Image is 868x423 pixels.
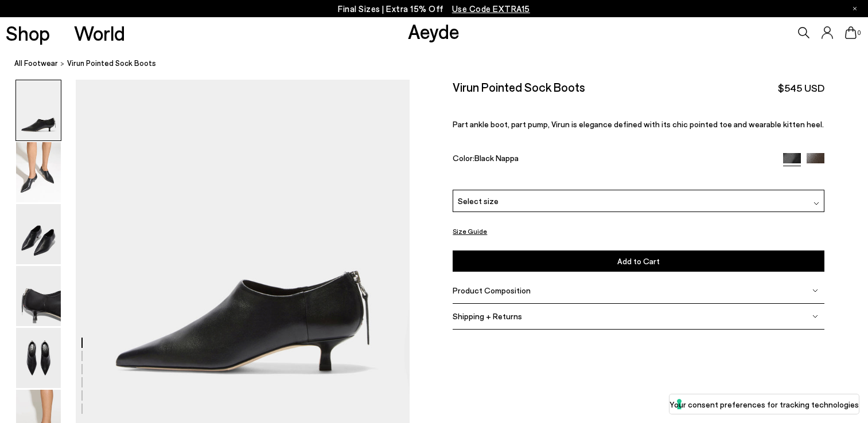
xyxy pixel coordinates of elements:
img: svg%3E [812,314,818,319]
img: Virun Pointed Sock Boots - Image 2 [16,142,61,202]
img: Virun Pointed Sock Boots - Image 3 [16,204,61,264]
span: Select size [458,195,499,207]
p: Final Sizes | Extra 15% Off [338,2,530,16]
img: Virun Pointed Sock Boots - Image 5 [16,328,61,388]
a: 0 [845,26,857,39]
span: Shipping + Returns [453,311,522,321]
div: Color: [453,153,771,166]
span: Add to Cart [617,256,660,266]
span: 0 [857,30,862,36]
img: svg%3E [812,288,818,293]
img: svg%3E [813,201,819,206]
button: Add to Cart [453,250,824,272]
img: Virun Pointed Sock Boots - Image 4 [16,266,61,326]
span: Product Composition [453,285,531,295]
span: Black Nappa [474,153,519,163]
a: All Footwear [14,57,58,69]
p: Part ankle boot, part pump, Virun is elegance defined with its chic pointed toe and wearable kitt... [453,119,824,129]
button: Size Guide [453,224,487,238]
button: Your consent preferences for tracking technologies [670,394,859,414]
a: Shop [6,23,50,43]
span: Virun Pointed Sock Boots [67,57,156,69]
span: Navigate to /collections/ss25-final-sizes [452,3,530,14]
nav: breadcrumb [14,48,868,80]
span: $545 USD [778,81,824,95]
h2: Virun Pointed Sock Boots [453,80,585,94]
a: Aeyde [408,19,460,43]
label: Your consent preferences for tracking technologies [670,398,859,410]
img: Virun Pointed Sock Boots - Image 1 [16,80,61,140]
a: World [74,23,125,43]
